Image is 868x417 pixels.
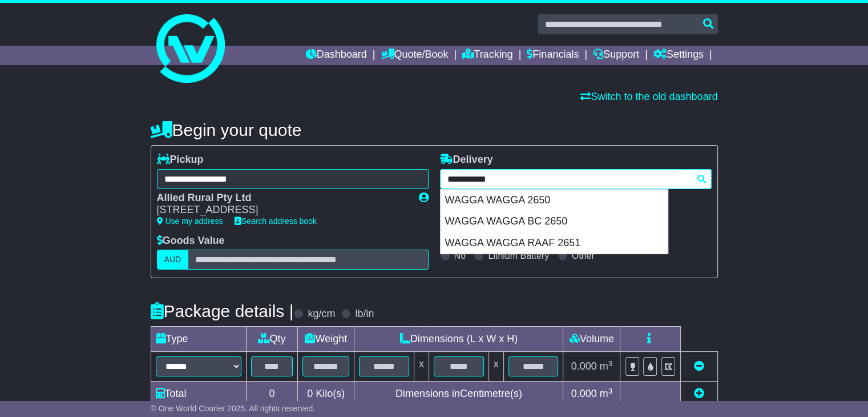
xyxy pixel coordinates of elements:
label: lb/in [355,308,374,320]
td: Volume [563,327,620,352]
label: Other [572,250,595,261]
td: Dimensions in Centimetre(s) [354,382,563,407]
label: AUD [157,250,189,270]
div: [STREET_ADDRESS] [157,204,407,216]
label: Pickup [157,154,204,166]
span: m [600,388,613,399]
td: x [414,352,429,382]
td: 0 [246,382,298,407]
label: Delivery [440,154,493,166]
label: kg/cm [308,308,335,320]
td: Kilo(s) [298,382,354,407]
td: Type [151,327,246,352]
div: WAGGA WAGGA 2650 [441,190,668,211]
a: Tracking [462,46,512,65]
label: No [454,250,466,261]
span: m [600,360,613,372]
a: Dashboard [306,46,367,65]
a: Settings [653,46,704,65]
a: Use my address [157,216,223,226]
typeahead: Please provide city [440,169,712,189]
a: Add new item [694,388,704,399]
a: Search address book [235,216,317,226]
td: Dimensions (L x W x H) [354,327,563,352]
td: Weight [298,327,354,352]
span: 0 [307,388,313,399]
a: Financials [527,46,579,65]
span: © One World Courier 2025. All rights reserved. [151,404,316,413]
span: 0.000 [571,388,597,399]
div: WAGGA WAGGA RAAF 2651 [441,232,668,254]
label: Lithium Battery [488,250,549,261]
sup: 3 [608,359,613,368]
td: Qty [246,327,298,352]
a: Quote/Book [381,46,448,65]
label: Goods Value [157,235,225,247]
h4: Package details | [151,302,294,320]
div: WAGGA WAGGA BC 2650 [441,211,668,232]
td: x [488,352,503,382]
td: Total [151,382,246,407]
a: Support [593,46,639,65]
span: 0.000 [571,360,597,372]
h4: Begin your quote [151,121,718,139]
a: Remove this item [694,360,704,372]
sup: 3 [608,387,613,395]
div: Allied Rural Pty Ltd [157,192,407,205]
a: Switch to the old dashboard [580,91,717,102]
